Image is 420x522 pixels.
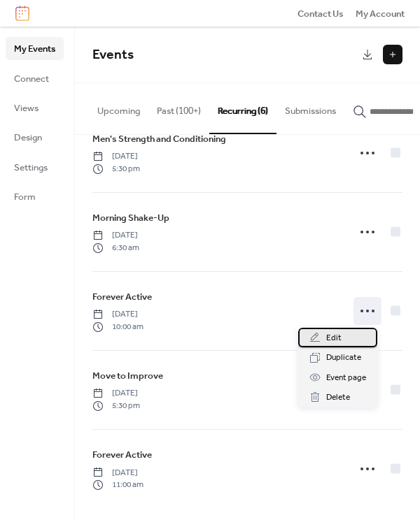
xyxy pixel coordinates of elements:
[92,321,143,333] span: 10:00 am
[92,290,152,304] span: Forever Active
[92,479,143,491] span: 11:00 am
[92,211,169,225] span: Morning Shake-Up
[276,83,344,132] button: Submissions
[92,150,140,163] span: [DATE]
[15,6,29,21] img: logo
[92,229,139,242] span: [DATE]
[92,368,163,384] a: Move to Improve
[92,42,134,68] span: Events
[14,131,42,145] span: Design
[297,6,344,20] a: Contact Us
[14,72,49,86] span: Connect
[326,351,361,365] span: Duplicate
[6,126,64,148] a: Design
[92,131,226,147] a: Men's Strength and Conditioning
[326,331,342,345] span: Edit
[148,83,209,132] button: Past (100+)
[326,371,366,385] span: Event page
[92,369,163,383] span: Move to Improve
[92,210,169,226] a: Morning Shake-Up
[6,67,64,89] a: Connect
[6,37,64,59] a: My Events
[14,161,48,175] span: Settings
[326,391,350,405] span: Delete
[6,156,64,178] a: Settings
[297,7,344,21] span: Contact Us
[92,132,226,146] span: Men's Strength and Conditioning
[356,7,405,21] span: My Account
[92,448,152,462] span: Forever Active
[92,289,152,305] a: Forever Active
[14,42,55,56] span: My Events
[209,83,276,133] button: Recurring (6)
[92,308,143,321] span: [DATE]
[92,387,140,400] span: [DATE]
[92,400,140,412] span: 5:30 pm
[92,447,152,463] a: Forever Active
[14,101,38,115] span: Views
[6,96,64,119] a: Views
[92,242,139,254] span: 6:30 am
[92,467,143,479] span: [DATE]
[92,163,140,175] span: 5:30 pm
[89,83,148,132] button: Upcoming
[356,6,405,20] a: My Account
[6,185,64,208] a: Form
[14,190,36,204] span: Form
